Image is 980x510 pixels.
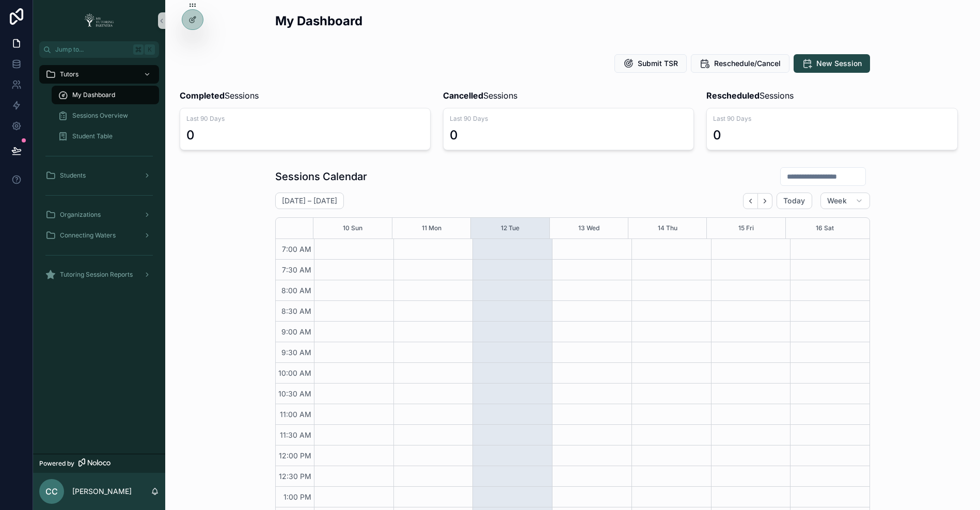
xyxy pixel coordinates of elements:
span: Tutoring Session Reports [60,270,133,279]
span: 11:30 AM [277,431,314,439]
span: Last 90 Days [186,115,424,123]
a: Students [39,166,159,185]
span: 10:00 AM [276,369,314,377]
div: 0 [450,127,458,144]
p: [PERSON_NAME] [72,486,132,497]
button: 13 Wed [578,218,599,238]
span: Sessions [706,89,794,102]
span: 9:00 AM [279,327,314,336]
div: 0 [713,127,721,144]
div: scrollable content [33,58,165,297]
span: 10:30 AM [276,389,314,398]
span: Jump to... [55,45,129,54]
a: Connecting Waters [39,226,159,245]
button: Back [743,193,758,209]
button: 15 Fri [738,218,754,238]
span: 7:30 AM [279,265,314,274]
button: Today [777,193,812,209]
button: 12 Tue [501,218,519,238]
img: App logo [81,12,117,29]
button: Jump to...K [39,41,159,58]
a: Sessions Overview [52,106,159,125]
h2: [DATE] – [DATE] [282,196,337,206]
span: 11:00 AM [277,410,314,419]
span: Sessions Overview [72,111,128,120]
span: Sessions [180,89,259,102]
span: Submit TSR [638,58,678,69]
span: Connecting Waters [60,231,116,240]
button: Submit TSR [614,54,687,73]
span: Organizations [60,211,101,219]
span: New Session [816,58,862,69]
button: 14 Thu [658,218,677,238]
span: Tutors [60,70,78,78]
span: 8:00 AM [279,286,314,295]
a: Tutoring Session Reports [39,265,159,284]
strong: Completed [180,90,225,101]
strong: Cancelled [443,90,483,101]
button: Week [820,193,870,209]
span: Week [827,196,847,205]
span: Sessions [443,89,517,102]
span: Students [60,171,86,180]
span: Last 90 Days [713,115,951,123]
button: Reschedule/Cancel [691,54,789,73]
span: Reschedule/Cancel [714,58,781,69]
button: 10 Sun [343,218,362,238]
h2: My Dashboard [275,12,362,29]
span: 7:00 AM [279,245,314,253]
button: New Session [794,54,870,73]
a: Tutors [39,65,159,84]
button: 16 Sat [816,218,834,238]
div: 0 [186,127,195,144]
span: 1:00 PM [281,492,314,501]
span: 9:30 AM [279,348,314,357]
button: 11 Mon [422,218,441,238]
span: Last 90 Days [450,115,687,123]
span: 12:00 PM [276,451,314,460]
span: K [146,45,154,54]
a: Student Table [52,127,159,146]
span: My Dashboard [72,91,115,99]
span: Today [783,196,805,205]
span: Powered by [39,459,74,468]
a: Organizations [39,205,159,224]
h1: Sessions Calendar [275,169,367,184]
a: Powered by [33,454,165,473]
button: Next [758,193,772,209]
span: CC [45,485,58,498]
span: 8:30 AM [279,307,314,315]
span: 12:30 PM [276,472,314,481]
strong: Rescheduled [706,90,760,101]
a: My Dashboard [52,86,159,104]
span: Student Table [72,132,113,140]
